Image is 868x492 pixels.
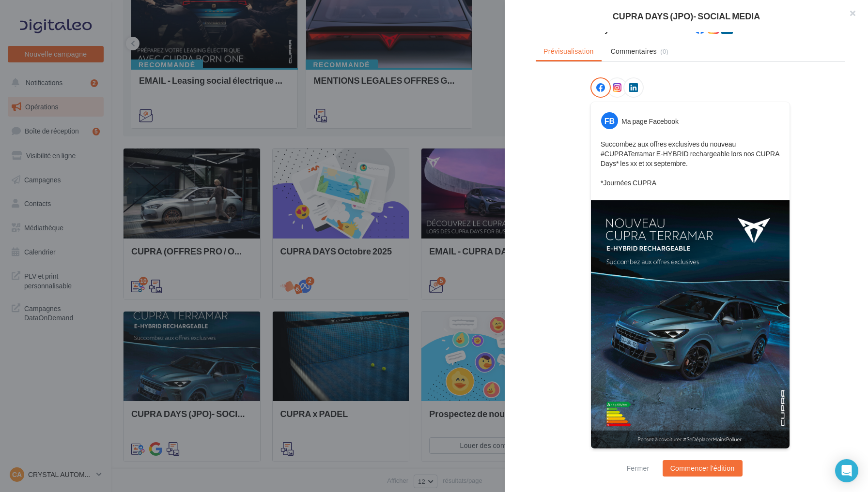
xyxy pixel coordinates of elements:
[660,47,668,55] span: (0)
[601,112,618,129] div: FB
[520,12,852,20] div: CUPRA DAYS (JPO)- SOCIAL MEDIA
[590,449,790,462] div: La prévisualisation est non-contractuelle
[536,24,686,33] div: POST CUPRA Days
[622,462,653,474] button: Fermer
[621,117,679,126] div: Ma page Facebook
[835,459,858,482] div: Open Intercom Messenger
[663,460,743,477] button: Commencer l'édition
[611,46,657,56] span: Commentaires
[601,139,780,188] p: Succombez aux offres exclusives du nouveau #CUPRATerramar E-HYBRID rechargeable lors nos CUPRA Da...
